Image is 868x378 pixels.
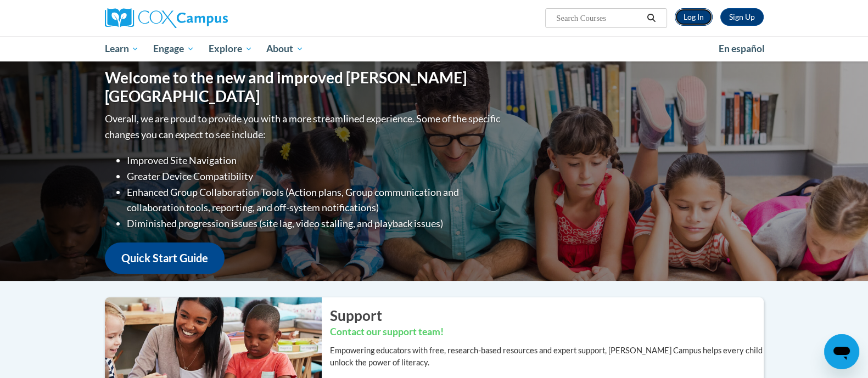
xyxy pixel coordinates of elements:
span: En español [719,43,765,54]
li: Improved Site Navigation [127,153,503,168]
button: Search [643,12,659,25]
a: About [259,36,311,61]
div: Main menu [88,36,780,61]
iframe: Button to launch messaging window [824,334,859,369]
h2: Support [330,306,764,325]
a: Engage [146,36,201,61]
a: Learn [98,36,147,61]
span: Engage [153,42,194,55]
input: Search Courses [555,12,643,25]
a: Cox Campus [105,8,313,28]
p: Empowering educators with free, research-based resources and expert support, [PERSON_NAME] Campus... [330,345,764,369]
a: Explore [201,36,260,61]
a: En español [712,37,772,60]
h1: Welcome to the new and improved [PERSON_NAME][GEOGRAPHIC_DATA] [105,69,503,105]
li: Diminished progression issues (site lag, video stalling, and playback issues) [127,216,503,232]
li: Enhanced Group Collaboration Tools (Action plans, Group communication and collaboration tools, re... [127,184,503,216]
a: Register [720,8,764,26]
img: Cox Campus [105,8,228,28]
p: Overall, we are proud to provide you with a more streamlined experience. Some of the specific cha... [105,111,503,143]
span: About [266,42,304,55]
span: Explore [209,42,253,55]
a: Log In [675,8,713,26]
li: Greater Device Compatibility [127,168,503,184]
span: Learn [104,42,139,55]
h3: Contact our support team! [330,325,764,339]
a: Quick Start Guide [105,242,225,274]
